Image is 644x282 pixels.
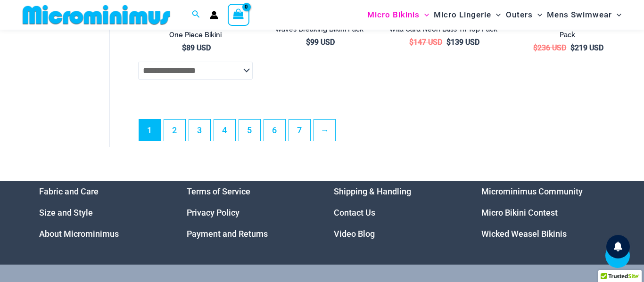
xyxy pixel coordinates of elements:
aside: Footer Widget 2 [187,181,311,244]
bdi: 89 USD [182,43,211,52]
bdi: 99 USD [306,38,335,47]
a: Wild Card Neon Bliss Collection Pack [510,22,625,43]
a: Payment and Returns [187,229,268,239]
a: Micro BikinisMenu ToggleMenu Toggle [365,3,431,27]
a: Wild Card Neon Bliss Tri Top Pack [386,25,501,37]
aside: Footer Widget 1 [39,181,163,244]
a: Wicked Weasel Bikinis [481,229,567,239]
a: About Microminimus [39,229,119,239]
a: Page 6 [264,120,285,141]
nav: Menu [334,181,458,244]
span: Menu Toggle [491,3,501,27]
aside: Footer Widget 3 [334,181,458,244]
a: Contact Us [334,208,375,218]
nav: Site Navigation [363,1,625,28]
a: → [314,120,335,141]
nav: Product Pagination [138,119,625,146]
a: Shipping & Handling [334,186,411,196]
nav: Menu [481,181,605,244]
a: Privacy Policy [187,208,239,218]
a: Waves Breaking Bikini Pack [262,25,377,37]
a: Page 5 [239,120,260,141]
a: Page 3 [189,120,210,141]
a: Size and Style [39,208,93,218]
span: Menu Toggle [612,3,621,27]
span: $ [306,38,310,47]
bdi: 139 USD [446,38,479,47]
bdi: 147 USD [409,38,442,47]
h2: Wild Card Neon Bliss Collection Pack [510,22,625,39]
a: Video Blog [334,229,375,239]
bdi: 219 USD [570,43,603,52]
span: $ [409,38,413,47]
span: Micro Lingerie [434,3,491,27]
nav: Menu [187,181,311,244]
a: Micro Bikini Contest [481,208,558,218]
aside: Footer Widget 4 [481,181,605,244]
a: Mens SwimwearMenu ToggleMenu Toggle [545,3,624,27]
span: $ [446,38,451,47]
span: Menu Toggle [533,3,542,27]
a: Terms of Service [187,186,250,196]
a: Page 2 [164,120,185,141]
span: $ [182,43,186,52]
span: $ [570,43,575,52]
span: Micro Bikinis [367,3,420,27]
img: MM SHOP LOGO FLAT [19,4,174,25]
a: Search icon link [192,9,200,21]
span: Page 1 [139,120,160,141]
nav: Menu [39,181,163,244]
bdi: 236 USD [533,43,566,52]
a: Microminimus Community [481,186,583,196]
span: Mens Swimwear [547,3,612,27]
a: Page 4 [214,120,235,141]
h2: Bubble Mesh Highlight Pink 819 One Piece Bikini [138,22,253,39]
span: $ [533,43,537,52]
a: OutersMenu ToggleMenu Toggle [504,3,545,27]
a: View Shopping Cart, empty [228,4,249,25]
a: Page 7 [289,120,310,141]
a: Account icon link [210,11,218,19]
span: Menu Toggle [420,3,429,27]
span: Outers [506,3,533,27]
a: Bubble Mesh Highlight Pink 819 One Piece Bikini [138,22,253,43]
a: Fabric and Care [39,186,99,196]
a: Micro LingerieMenu ToggleMenu Toggle [431,3,503,27]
